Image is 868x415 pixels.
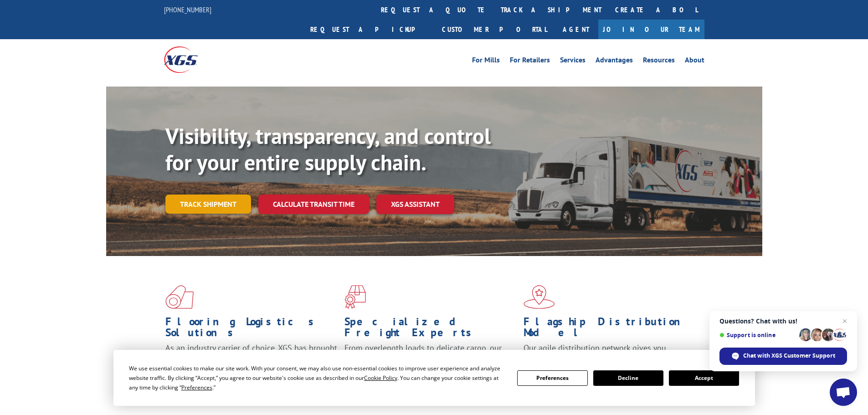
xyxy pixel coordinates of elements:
b: Visibility, transparency, and control for your entire supply chain. [165,122,491,176]
img: xgs-icon-focused-on-flooring-red [344,285,366,309]
a: Request a pickup [303,20,435,39]
a: XGS ASSISTANT [376,195,454,214]
div: We use essential cookies to make our site work. With your consent, we may also use non-essential ... [129,364,506,392]
button: Preferences [517,370,587,386]
a: Resources [643,56,675,67]
span: Close chat [839,316,850,327]
a: Agent [554,20,598,39]
h1: Flagship Distribution Model [524,316,696,343]
span: Our agile distribution network gives you nationwide inventory management on demand. [524,343,691,364]
span: As an industry carrier of choice, XGS has brought innovation and dedication to flooring logistics... [165,343,337,375]
a: Customer Portal [435,20,554,39]
div: Open chat [830,379,857,406]
a: [PHONE_NUMBER] [164,5,211,14]
h1: Specialized Freight Experts [344,316,517,343]
img: xgs-icon-flagship-distribution-model-red [524,285,555,309]
img: xgs-icon-total-supply-chain-intelligence-red [165,285,194,309]
a: Advantages [596,56,633,67]
div: Cookie Consent Prompt [113,350,755,406]
span: Questions? Chat with us! [719,318,847,325]
button: Decline [593,370,663,386]
h1: Flooring Logistics Solutions [165,316,338,343]
span: Preferences [181,384,212,391]
a: About [685,56,704,67]
div: Chat with XGS Customer Support [719,348,847,365]
span: Chat with XGS Customer Support [743,352,835,360]
a: Calculate transit time [258,195,369,214]
a: Join Our Team [598,20,704,39]
a: For Mills [472,56,500,67]
button: Accept [669,370,739,386]
a: For Retailers [510,56,550,67]
p: From overlength loads to delicate cargo, our experienced staff knows the best way to move your fr... [344,343,517,383]
span: Cookie Policy [364,374,397,382]
a: Services [560,56,586,67]
a: Track shipment [165,195,251,214]
span: Support is online [719,332,796,338]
